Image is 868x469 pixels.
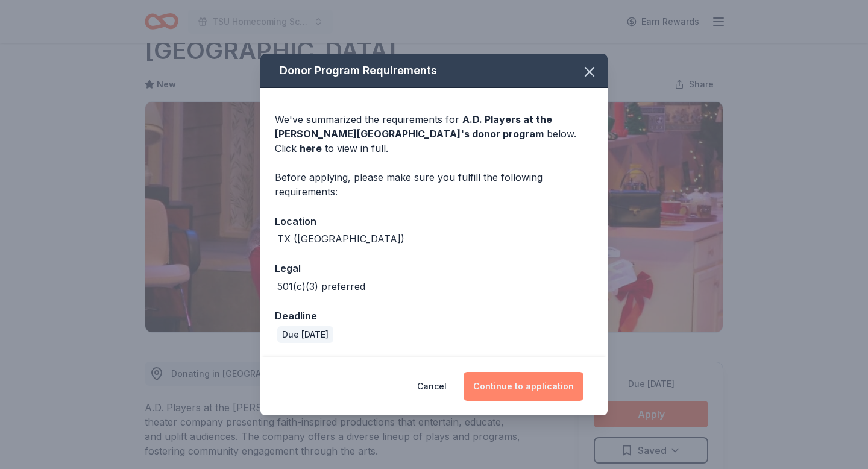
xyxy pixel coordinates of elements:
[417,372,447,401] button: Cancel
[260,54,608,88] div: Donor Program Requirements
[275,112,593,156] div: We've summarized the requirements for below. Click to view in full.
[300,141,322,156] a: here
[277,279,365,294] div: 501(c)(3) preferred
[275,213,593,229] div: Location
[277,231,404,246] div: TX ([GEOGRAPHIC_DATA])
[277,326,333,343] div: Due [DATE]
[464,372,583,401] button: Continue to application
[275,170,593,199] div: Before applying, please make sure you fulfill the following requirements:
[275,308,593,324] div: Deadline
[275,260,593,276] div: Legal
